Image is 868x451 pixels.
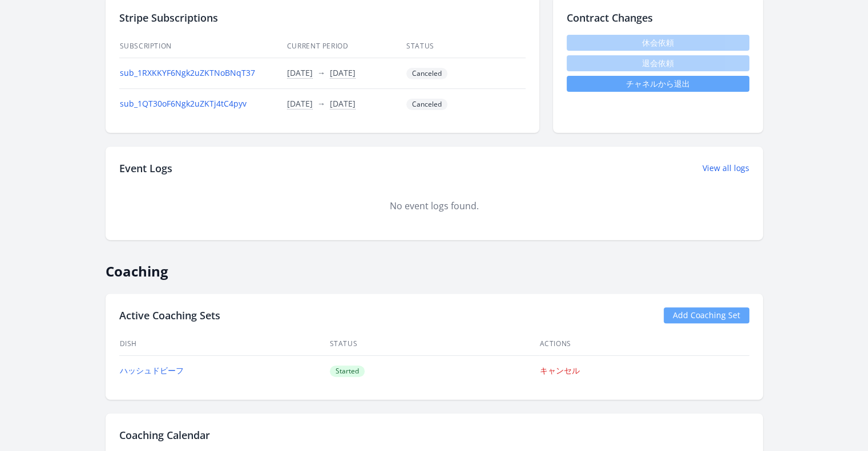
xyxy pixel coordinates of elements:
[317,98,325,109] span: →
[119,199,749,213] div: No event logs found.
[567,10,749,26] h2: Contract Changes
[539,332,749,356] th: Actions
[287,67,313,79] button: [DATE]
[567,55,749,71] span: 退会依頼
[329,332,539,356] th: Status
[287,98,313,109] button: [DATE]
[664,307,749,323] a: Add Coaching Set
[406,99,447,110] span: Canceled
[119,160,172,176] h2: Event Logs
[567,35,749,51] span: 休会依頼
[119,10,526,26] h2: Stripe Subscriptions
[120,98,247,109] a: sub_1QT30oF6Ngk2uZKTj4tC4pyv
[567,76,749,92] a: チャネルから退出
[120,365,184,376] a: ハッシュドビーフ
[330,98,356,109] button: [DATE]
[119,427,749,443] h2: Coaching Calendar
[317,67,325,78] span: →
[330,365,365,377] span: Started
[286,35,406,58] th: Current Period
[120,67,255,78] a: sub_1RXKKYF6Ngk2uZKTNoBNqT37
[119,35,286,58] th: Subscription
[540,365,580,376] a: キャンセル
[406,68,447,79] span: Canceled
[703,162,749,174] a: View all logs
[119,332,329,356] th: Dish
[330,67,356,79] button: [DATE]
[406,35,525,58] th: Status
[106,254,763,280] h2: Coaching
[119,307,220,323] h2: Active Coaching Sets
